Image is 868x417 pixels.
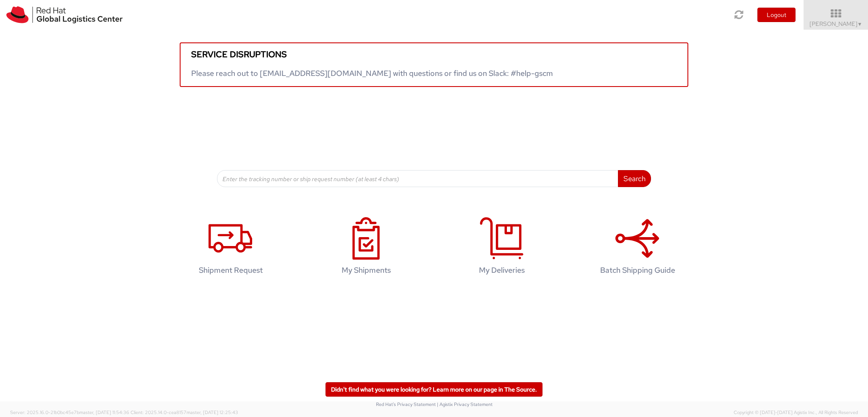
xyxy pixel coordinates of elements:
[180,42,688,87] a: Service disruptions Please reach out to [EMAIL_ADDRESS][DOMAIN_NAME] with questions or find us on...
[217,170,618,187] input: Enter the tracking number or ship request number (at least 4 chars)
[6,6,122,23] img: rh-logistics-00dfa346123c4ec078e1.svg
[437,401,492,407] a: | Agistix Privacy Statement
[574,208,701,288] a: Batch Shipping Guide
[438,208,565,288] a: My Deliveries
[303,208,430,288] a: My Shipments
[618,170,651,187] button: Search
[167,208,294,288] a: Shipment Request
[176,266,285,274] h4: Shipment Request
[10,409,129,415] span: Server: 2025.16.0-21b0bc45e7b
[857,21,862,28] span: ▼
[376,401,436,407] a: Red Hat's Privacy Statement
[191,50,677,59] h5: Service disruptions
[583,266,692,274] h4: Batch Shipping Guide
[131,409,238,415] span: Client: 2025.14.0-cea8157
[191,68,553,78] span: Please reach out to [EMAIL_ADDRESS][DOMAIN_NAME] with questions or find us on Slack: #help-gscm
[325,382,542,397] a: Didn't find what you were looking for? Learn more on our page in The Source.
[757,8,796,22] button: Logout
[810,20,862,28] span: [PERSON_NAME]
[734,409,858,416] span: Copyright © [DATE]-[DATE] Agistix Inc., All Rights Reserved
[312,266,421,274] h4: My Shipments
[79,409,129,415] span: master, [DATE] 11:54:36
[447,266,556,274] h4: My Deliveries
[186,409,238,415] span: master, [DATE] 12:25:43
